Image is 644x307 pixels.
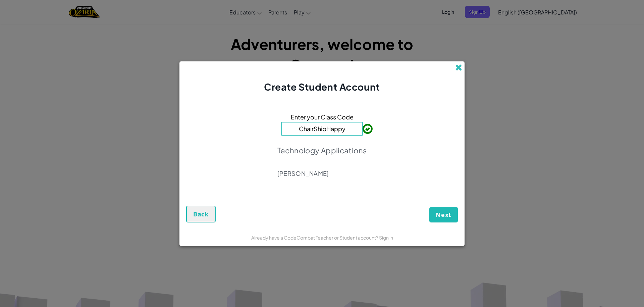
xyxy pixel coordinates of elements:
[186,206,216,222] button: Back
[277,146,367,155] p: Technology Applications
[277,169,367,177] p: [PERSON_NAME]
[379,235,393,241] a: Sign in
[429,207,458,222] button: Next
[264,81,380,93] span: Create Student Account
[291,112,354,122] span: Enter your Class Code
[436,211,451,219] span: Next
[251,235,379,241] span: Already have a CodeCombat Teacher or Student account?
[193,210,209,218] span: Back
